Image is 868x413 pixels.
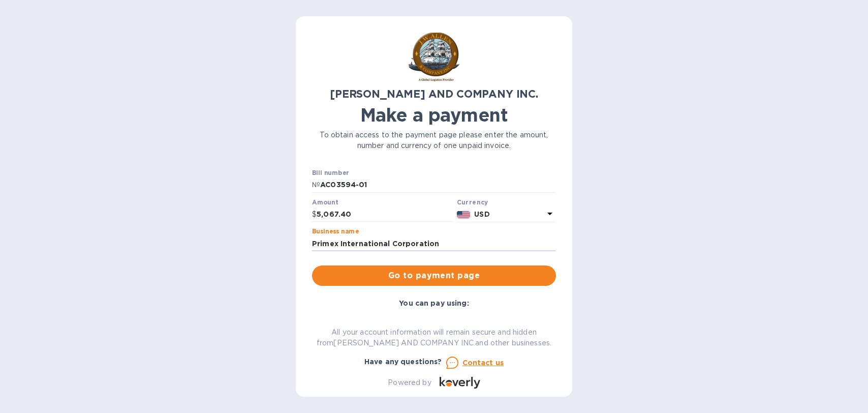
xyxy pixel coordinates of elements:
b: [PERSON_NAME] AND COMPANY INC. [330,87,538,100]
p: All your account information will remain secure and hidden from [PERSON_NAME] AND COMPANY INC. an... [312,327,556,348]
p: $ [312,209,317,220]
u: Contact us [462,359,504,367]
p: To obtain access to the payment page please enter the amount, number and currency of one unpaid i... [312,130,556,151]
img: USD [457,211,471,218]
input: Enter business name [312,236,556,251]
b: Have any questions? [364,358,442,366]
input: 0.00 [317,207,453,222]
input: Enter bill number [320,178,556,193]
h1: Make a payment [312,104,556,126]
b: You can pay using: [399,299,469,307]
p: № [312,180,320,190]
button: Go to payment page [312,265,556,286]
b: Currency [457,198,488,206]
b: USD [474,210,489,218]
label: Business name [312,229,359,235]
label: Bill number [312,170,349,176]
p: Powered by [388,377,431,388]
span: Go to payment page [320,270,548,282]
label: Amount [312,199,338,205]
